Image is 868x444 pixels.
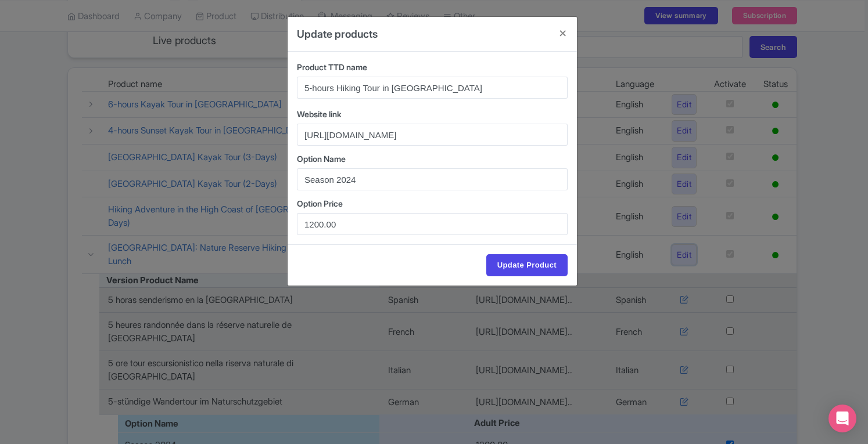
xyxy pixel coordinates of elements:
[549,17,577,50] button: Close
[297,198,343,208] span: Option Price
[297,154,346,164] span: Option Name
[297,213,568,235] input: Options Price
[297,168,568,190] input: Options name
[297,26,378,42] h4: Update products
[297,109,342,119] span: Website link
[828,405,856,432] div: Open Intercom Messenger
[486,254,568,276] input: Update Product
[297,124,568,146] input: Website link
[297,77,568,99] input: Product name
[297,62,367,72] span: Product TTD name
